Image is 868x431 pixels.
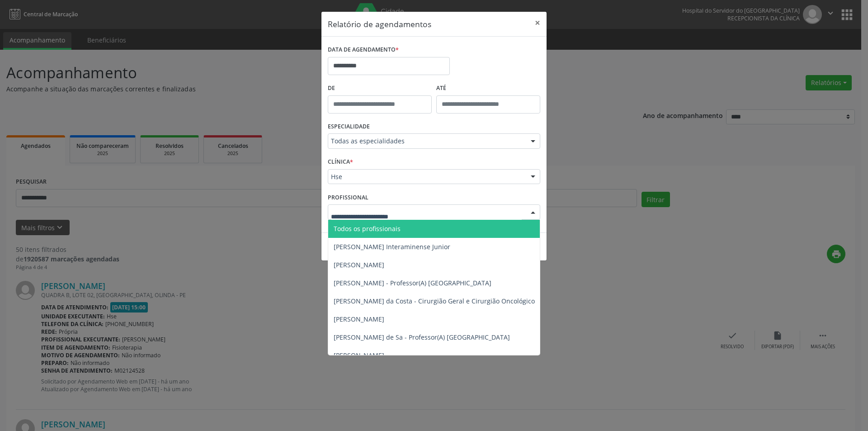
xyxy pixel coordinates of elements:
label: CLÍNICA [328,155,353,169]
span: Hse [331,172,522,181]
h5: Relatório de agendamentos [328,18,431,30]
span: Todos os profissionais [334,224,401,233]
label: PROFISSIONAL [328,190,368,204]
button: Close [528,12,547,34]
span: Todas as especialidades [331,137,522,146]
span: [PERSON_NAME] [334,351,384,360]
label: ATÉ [436,81,540,95]
span: [PERSON_NAME] [334,315,384,323]
span: [PERSON_NAME] Interaminense Junior [334,242,450,251]
span: [PERSON_NAME] de Sa - Professor(A) [GEOGRAPHIC_DATA] [334,333,510,341]
label: ESPECIALIDADE [328,120,370,134]
span: [PERSON_NAME] da Costa - Cirurgião Geral e Cirurgião Oncológico [334,297,535,305]
span: [PERSON_NAME] - Professor(A) [GEOGRAPHIC_DATA] [334,279,491,287]
label: De [328,81,432,95]
span: [PERSON_NAME] [334,260,384,269]
label: DATA DE AGENDAMENTO [328,43,399,57]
